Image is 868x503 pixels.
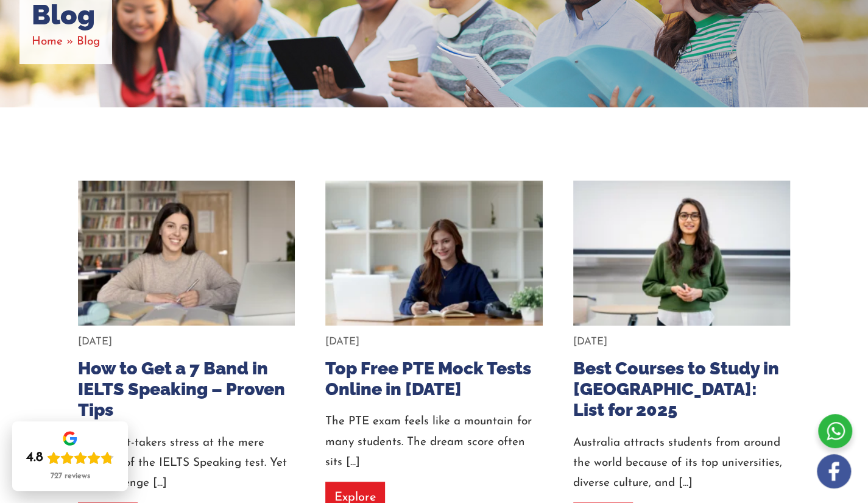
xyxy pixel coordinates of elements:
div: Australia attracts students from around the world because of its top universities, diverse cultur... [573,433,791,494]
nav: Breadcrumbs [32,32,100,52]
span: Blog [77,36,100,48]
div: Many test-takers stress at the mere mention of the IELTS Speaking test. Yet the challenge [...] [78,433,295,494]
div: The PTE exam feels like a mountain for many students. The dream score often sits [...] [325,412,543,473]
a: Top Free PTE Mock Tests Online in [DATE] [325,358,531,399]
div: 727 reviews [51,471,90,481]
a: Best Courses to Study in [GEOGRAPHIC_DATA]: List for 2025 [573,358,779,420]
span: [DATE] [325,337,359,347]
img: white-facebook.png [817,454,851,488]
a: Home [32,36,63,48]
div: Rating: 4.8 out of 5 [26,449,114,466]
span: [DATE] [573,337,607,347]
span: [DATE] [78,337,112,347]
div: 4.8 [26,449,43,466]
a: How to Get a 7 Band in IELTS Speaking – Proven Tips [78,358,285,420]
